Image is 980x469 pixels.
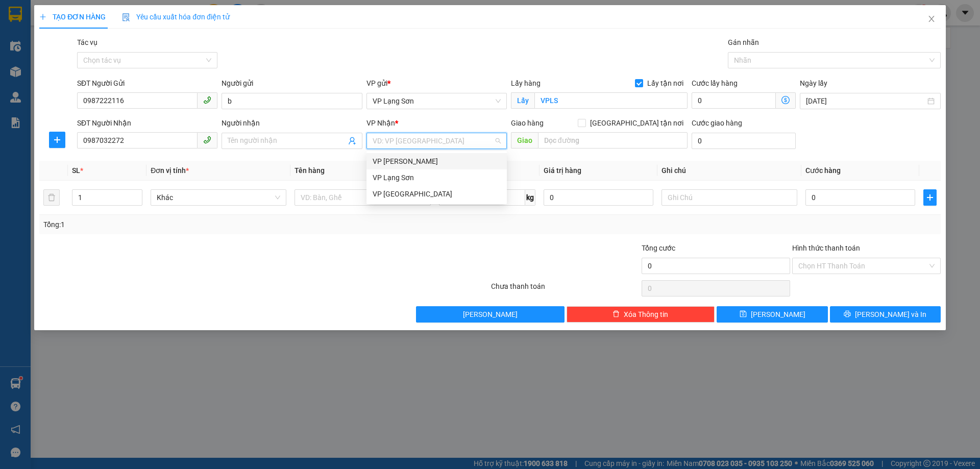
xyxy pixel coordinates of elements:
span: Lấy [511,92,534,109]
span: Lấy hàng [511,79,541,87]
img: icon [122,13,130,21]
span: Yêu cầu xuất hóa đơn điện tử [122,13,230,21]
span: Giao [511,132,538,149]
button: [PERSON_NAME] [416,306,565,323]
span: phone [203,96,211,104]
div: VP Minh Khai [366,153,507,169]
label: Tác vụ [77,38,97,46]
div: VP [PERSON_NAME] [373,156,501,167]
label: Cước lấy hàng [692,79,738,87]
input: Cước lấy hàng [692,92,776,109]
span: Xóa Thông tin [624,309,668,320]
span: Tổng cước [642,244,675,252]
span: Cước hàng [805,166,841,175]
div: Chưa thanh toán [490,281,641,299]
span: plus [50,136,65,144]
th: Ghi chú [657,161,801,181]
span: kg [525,189,535,206]
span: close [927,15,936,23]
span: [PERSON_NAME] [463,309,518,320]
div: VP Lạng Sơn [373,172,501,183]
label: Gán nhãn [728,38,759,46]
button: deleteXóa Thông tin [567,306,715,323]
span: [PERSON_NAME] và In [855,309,926,320]
span: [GEOGRAPHIC_DATA] tận nơi [586,117,688,129]
input: 0 [544,189,653,206]
span: Giá trị hàng [544,166,581,175]
span: Tên hàng [295,166,325,175]
div: SĐT Người Nhận [77,117,217,129]
input: Cước giao hàng [692,133,796,149]
button: plus [923,189,937,206]
span: plus [39,13,46,20]
label: Ngày lấy [800,79,827,87]
label: Cước giao hàng [692,119,742,127]
input: Ngày lấy [806,95,925,107]
button: delete [43,189,60,206]
label: Hình thức thanh toán [792,244,860,252]
div: Tổng: 1 [43,219,378,230]
span: delete [612,310,620,318]
button: Close [917,5,946,34]
span: Giao hàng [511,119,544,127]
span: Khác [157,190,280,205]
span: phone [203,136,211,144]
div: VP gửi [366,78,507,89]
div: SĐT Người Gửi [77,78,217,89]
div: VP [GEOGRAPHIC_DATA] [373,188,501,200]
input: Dọc đường [538,132,688,149]
div: Người gửi [222,78,362,89]
span: [PERSON_NAME] [751,309,805,320]
span: VP Nhận [366,119,395,127]
input: Lấy tận nơi [534,92,688,109]
span: Đơn vị tính [151,166,189,175]
span: printer [844,310,851,318]
span: user-add [348,137,356,145]
button: plus [49,132,65,148]
div: VP Hà Nội [366,186,507,202]
span: plus [924,193,936,202]
span: TẠO ĐƠN HÀNG [39,13,106,21]
span: Lấy tận nơi [643,78,688,89]
div: Người nhận [222,117,362,129]
input: VD: Bàn, Ghế [295,189,430,206]
div: VP Lạng Sơn [366,169,507,186]
span: VP Lạng Sơn [373,93,501,109]
button: printer[PERSON_NAME] và In [830,306,941,323]
span: save [740,310,747,318]
input: Ghi Chú [661,189,797,206]
span: dollar-circle [781,96,790,104]
span: SL [72,166,80,175]
button: save[PERSON_NAME] [717,306,827,323]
